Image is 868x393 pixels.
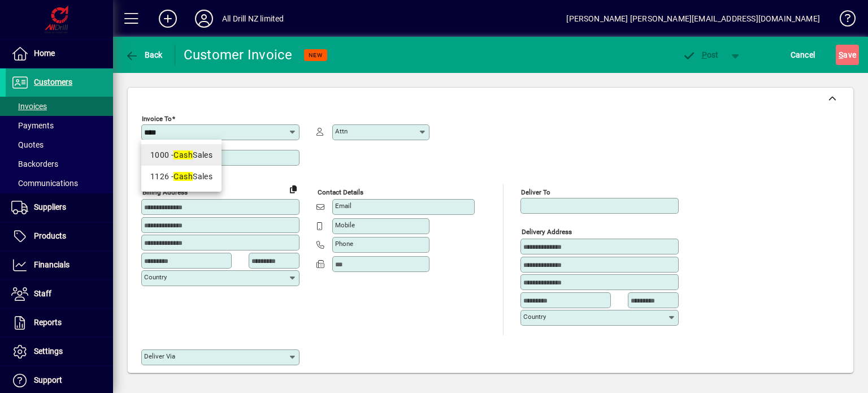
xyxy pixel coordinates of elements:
[6,40,113,68] a: Home
[682,50,719,59] span: ost
[839,46,856,64] span: ave
[34,260,70,269] span: Financials
[34,347,63,356] span: Settings
[184,46,293,64] div: Customer Invoice
[676,45,724,65] button: Post
[6,174,113,193] a: Communications
[836,45,859,65] button: Save
[11,140,44,149] span: Quotes
[34,318,62,327] span: Reports
[142,115,172,123] mat-label: Invoice To
[34,375,62,385] span: Support
[34,231,66,240] span: Products
[523,313,546,321] mat-label: Country
[791,46,815,64] span: Cancel
[141,144,222,166] mat-option: 1000 - Cash Sales
[113,45,175,65] app-page-header-button: Back
[702,50,707,59] span: P
[173,150,193,159] em: Cash
[34,77,72,87] span: Customers
[144,273,167,281] mat-label: Country
[125,50,163,59] span: Back
[11,121,54,130] span: Payments
[6,338,113,366] a: Settings
[11,159,58,169] span: Backorders
[335,221,355,229] mat-label: Mobile
[335,240,353,248] mat-label: Phone
[150,149,213,161] div: 1000 - Sales
[34,202,66,211] span: Suppliers
[6,280,113,308] a: Staff
[335,127,348,135] mat-label: Attn
[34,289,51,298] span: Staff
[150,171,213,183] div: 1126 - Sales
[839,50,843,59] span: S
[6,251,113,279] a: Financials
[34,49,55,58] span: Home
[6,97,113,116] a: Invoices
[141,166,222,187] mat-option: 1126 - Cash Sales
[11,102,47,111] span: Invoices
[6,309,113,337] a: Reports
[6,154,113,174] a: Backorders
[335,202,351,210] mat-label: Email
[788,45,818,65] button: Cancel
[6,135,113,154] a: Quotes
[6,222,113,251] a: Products
[222,10,284,28] div: All Drill NZ limited
[831,2,854,39] a: Knowledge Base
[186,8,222,29] button: Profile
[150,8,186,29] button: Add
[309,51,323,59] span: NEW
[122,45,166,65] button: Back
[11,179,78,188] span: Communications
[6,116,113,135] a: Payments
[144,352,175,360] mat-label: Deliver via
[284,180,302,198] button: Copy to Delivery address
[173,172,193,181] em: Cash
[6,193,113,222] a: Suppliers
[521,188,550,196] mat-label: Deliver To
[566,10,820,28] div: [PERSON_NAME] [PERSON_NAME][EMAIL_ADDRESS][DOMAIN_NAME]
